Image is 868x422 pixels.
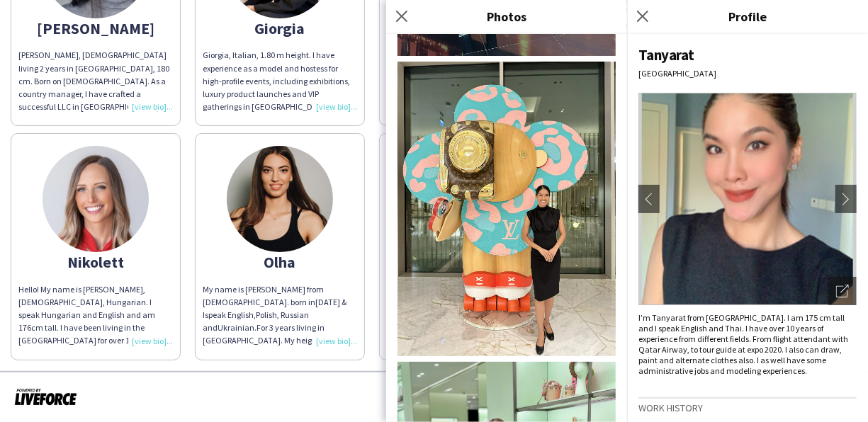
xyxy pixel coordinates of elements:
div: Olha [203,256,357,268]
span: Polish, [256,309,279,320]
div: Open photos pop-in [828,277,857,305]
div: Hello! My name is [PERSON_NAME], [DEMOGRAPHIC_DATA], Hungarian. I speak Hungarian and English and... [18,283,173,348]
div: Nikolett [18,256,173,268]
div: [PERSON_NAME] [18,22,173,35]
img: Crew avatar or photo [638,93,857,305]
div: Tanyarat [638,45,857,64]
h3: Photos [386,7,627,25]
img: thumb-68a91a2c4c175.jpeg [43,146,149,252]
div: I’m Tanyarat from [GEOGRAPHIC_DATA]. I am 175 cm tall and I speak English and Thai. I have over 1... [638,312,857,376]
img: Powered by Liveforce [14,387,77,406]
h3: Work history [638,401,857,414]
span: My name is [PERSON_NAME] from [DEMOGRAPHIC_DATA]. born in [203,284,324,307]
div: Giorgia, Italian, 1.80 m height. I have experience as a model and hostess for high-profile events... [203,49,357,113]
div: [GEOGRAPHIC_DATA] [638,68,857,79]
span: Ukrainian. [218,322,257,333]
h3: Profile [627,7,868,25]
img: thumb-62d470ed85d64.jpeg [227,146,333,252]
span: Russian and [203,309,309,333]
div: Giorgia [203,22,357,35]
img: Crew photo 984524 [398,62,616,356]
div: [PERSON_NAME], [DEMOGRAPHIC_DATA] living 2 years in [GEOGRAPHIC_DATA], 180 cm. Born on [DEMOGRAPH... [18,49,173,113]
span: speak English, [205,309,256,320]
